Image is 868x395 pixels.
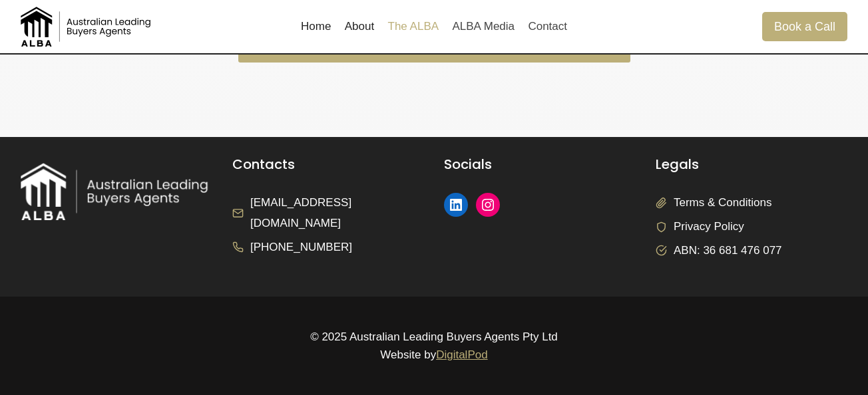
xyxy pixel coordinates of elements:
a: Home [294,11,338,43]
h5: Contacts [232,157,424,173]
img: Australian Leading Buyers Agents [21,7,154,47]
a: The ALBA [381,11,445,43]
a: [EMAIL_ADDRESS][DOMAIN_NAME] [232,193,424,233]
a: [PHONE_NUMBER] [232,237,352,258]
span: Terms & Conditions [674,193,771,213]
span: Privacy Policy [674,217,744,237]
a: DigitalPod [436,348,488,361]
h5: Socials [444,157,636,173]
p: © 2025 Australian Leading Buyers Agents Pty Ltd Website by [21,328,847,364]
a: Book a Call [762,12,847,41]
a: About [338,11,381,43]
span: ABN: 36 681 476 077 [674,241,782,261]
nav: Primary Navigation [294,11,574,43]
span: [EMAIL_ADDRESS][DOMAIN_NAME] [250,193,424,233]
a: Contact [521,11,574,43]
h5: Legals [656,157,847,173]
a: ALBA Media [445,11,521,43]
span: [PHONE_NUMBER] [250,237,352,258]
